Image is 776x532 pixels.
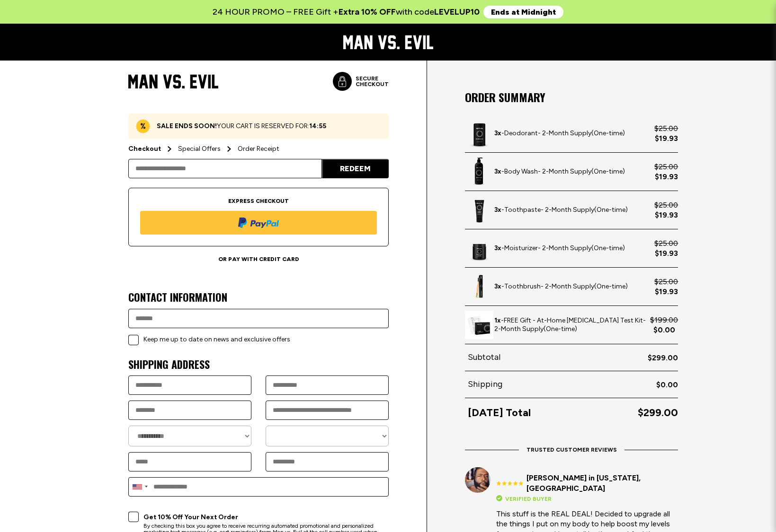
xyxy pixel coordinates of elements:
strong: Get 10% Off Your Next Order [143,512,389,523]
strong: $ 19.93 [655,248,678,258]
strong: 3 x [494,244,501,252]
p: - Toothbrush - 2-Month Supply (One-time) [494,282,628,291]
img: Discount Icon [136,119,150,133]
span: $ 25.00 [654,123,678,133]
span: Keep me up to date on news and exclusive offers [143,335,290,343]
strong: $ 19.93 [655,287,678,297]
span: $ 199.00 [650,315,678,325]
strong: $ 0.00 [653,325,675,335]
strong: 1 x [494,316,501,324]
strong: $ 299.00 [648,353,678,363]
p: Shipping [468,379,502,390]
strong: $ 19.93 [655,133,678,143]
h3: Order Summary [465,91,678,103]
p: - FREE Gift - At-Home [MEDICAL_DATA] Test Kit - 2-Month Supply (One-time) [494,316,649,334]
input: Keep me up to date on news and exclusive offers [128,335,138,344]
span: Ends at Midnight [483,6,563,18]
strong: $ 19.93 [655,172,678,182]
h5: Trusted Customer Reviews [526,446,617,453]
strong: $299.00 [638,406,678,420]
strong: 3 x [494,206,501,214]
p: - Moisturizer - 2-Month Supply (One-time) [494,244,625,253]
p: - Body Wash - 2-Month Supply (One-time) [494,167,625,176]
h3: Shipping Address [128,358,389,370]
img: FREE Gift - At-Home Testosterone Test Kit [465,311,493,339]
p: - Deodorant - 2-Month Supply (One-time) [494,129,625,138]
strong: $ 19.93 [655,210,678,220]
strong: Extra 10% OFF [339,7,396,17]
span: $ 25.00 [654,238,678,248]
p: Secure Checkout [356,76,389,87]
h3: Contact Information [128,291,389,303]
img: Cameron's 5-star Review [465,467,490,493]
strong: Sale ends soon! [157,122,217,130]
p: [DATE] Total [468,406,531,420]
p: Special Offers [178,145,221,153]
strong: Checkout [128,145,161,153]
img: Toothbrush [475,272,483,301]
button: Redeem [322,159,389,178]
strong: 14:55 [309,122,326,130]
img: Toothpaste [474,196,484,224]
p: - Toothpaste - 2-Month Supply (One-time) [494,206,628,215]
input: Get 10% Off Your Next Order By checking this box you agree to receive recurring automated promoti... [128,512,138,521]
div: Selected country [129,478,151,496]
img: Secure Checkout [339,76,346,87]
p: Express Checkout [228,198,289,205]
strong: 3 x [494,282,501,290]
span: $ 25.00 [654,162,678,172]
p: Subtotal [468,352,500,363]
span: $ 25.00 [654,200,678,210]
p: Order Receipt [238,145,279,153]
strong: LEVELUP10 [434,7,480,17]
p: Or Pay with Credit Card [128,256,389,263]
strong: [PERSON_NAME] in [US_STATE], [GEOGRAPHIC_DATA] [526,473,641,492]
strong: 3 x [494,167,501,175]
strong: 3 x [494,129,501,137]
strong: Verified Buyer [505,496,552,502]
span: 24 HOUR PROMO – FREE Gift + with code [213,7,480,17]
p: Your cart is reserved for: [157,122,326,131]
strong: $0.00 [656,380,678,390]
img: Deodorant [468,119,491,148]
img: Body Wash [470,157,489,186]
img: Moisturizer [468,234,491,262]
span: $ 25.00 [654,277,678,287]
